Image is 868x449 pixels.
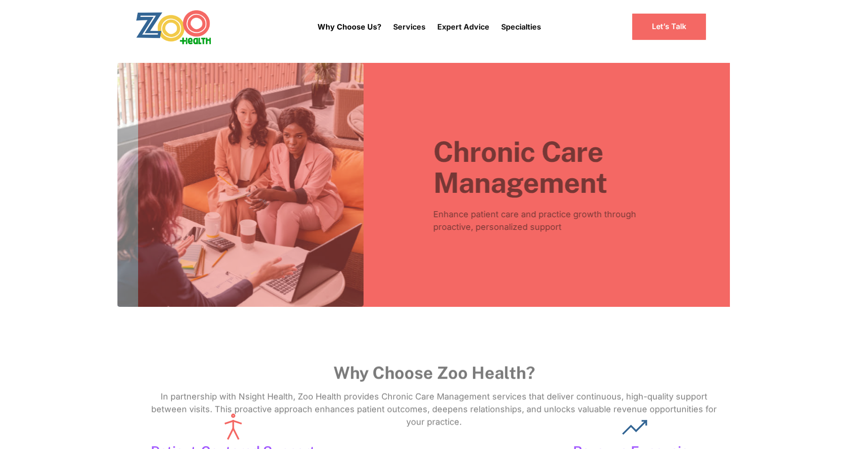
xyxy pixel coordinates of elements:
p: Enhance patient care and practice growth through proactive, personalized support [434,208,686,233]
a: Let’s Talk [631,13,707,40]
a: Specialties [501,22,541,31]
div: Expert Advice [437,7,489,46]
img: Event Img [117,63,364,307]
div: Services [393,7,426,46]
h3: Why Choose Zoo Health? [147,363,721,383]
h1: Chronic Care Management [434,137,742,198]
div: Specialties [501,7,541,46]
p: Expert Advice [437,21,489,32]
p: Services [393,21,426,32]
a: home [136,9,237,45]
p: In partnership with Nsight Health, Zoo Health provides Chronic Care Management services that deli... [147,390,721,428]
a: Expert Advice [437,16,489,37]
a: Why Choose Us? [318,14,381,40]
